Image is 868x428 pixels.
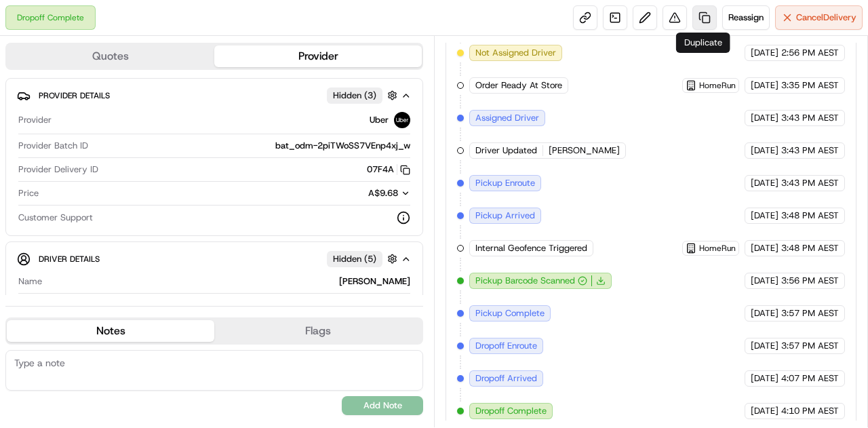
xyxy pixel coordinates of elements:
[781,177,839,189] span: 3:43 PM AEST
[18,163,98,176] span: Provider Delivery ID
[475,144,537,157] span: Driver Updated
[367,163,410,176] button: 07F4A
[475,372,537,385] span: Dropoff Arrived
[370,114,389,126] span: Uber
[781,275,839,287] span: 3:56 PM AEST
[18,114,52,126] span: Provider
[7,320,214,342] button: Notes
[327,250,401,267] button: Hidden (5)
[751,144,778,157] span: [DATE]
[18,275,42,288] span: Name
[781,405,839,417] span: 4:10 PM AEST
[781,112,839,124] span: 3:43 PM AEST
[475,275,575,287] span: Pickup Barcode Scanned
[475,177,535,189] span: Pickup Enroute
[686,243,736,254] button: HomeRun
[751,372,778,385] span: [DATE]
[291,187,410,199] button: A$9.68
[475,340,537,352] span: Dropoff Enroute
[751,340,778,352] span: [DATE]
[475,47,556,59] span: Not Assigned Driver
[775,5,863,30] button: CancelDelivery
[39,90,110,101] span: Provider Details
[214,45,422,67] button: Provider
[333,253,376,265] span: Hidden ( 5 )
[781,47,839,59] span: 2:56 PM AEST
[368,187,398,199] span: A$9.68
[751,177,778,189] span: [DATE]
[751,210,778,222] span: [DATE]
[781,372,839,385] span: 4:07 PM AEST
[751,307,778,319] span: [DATE]
[18,140,88,152] span: Provider Batch ID
[699,80,736,91] span: HomeRun
[333,90,376,102] span: Hidden ( 3 )
[751,112,778,124] span: [DATE]
[475,307,545,319] span: Pickup Complete
[475,275,587,287] button: Pickup Barcode Scanned
[699,243,736,254] span: HomeRun
[751,275,778,287] span: [DATE]
[475,242,587,254] span: Internal Geofence Triggered
[7,45,214,67] button: Quotes
[475,79,562,92] span: Order Ready At Store
[781,144,839,157] span: 3:43 PM AEST
[676,33,730,53] div: Duplicate
[475,210,535,222] span: Pickup Arrived
[17,84,412,106] button: Provider DetailsHidden (3)
[18,212,93,224] span: Customer Support
[751,242,778,254] span: [DATE]
[549,144,620,157] span: [PERSON_NAME]
[327,87,401,104] button: Hidden (3)
[751,79,778,92] span: [DATE]
[781,210,839,222] span: 3:48 PM AEST
[722,5,770,30] button: Reassign
[18,187,39,199] span: Price
[475,112,539,124] span: Assigned Driver
[781,79,839,92] span: 3:35 PM AEST
[214,320,422,342] button: Flags
[17,248,412,270] button: Driver DetailsHidden (5)
[781,307,839,319] span: 3:57 PM AEST
[728,12,764,24] span: Reassign
[39,254,100,265] span: Driver Details
[796,12,856,24] span: Cancel Delivery
[751,47,778,59] span: [DATE]
[275,140,410,152] span: bat_odm-2piTWoSS7VEnp4xj_w
[781,242,839,254] span: 3:48 PM AEST
[781,340,839,352] span: 3:57 PM AEST
[475,405,547,417] span: Dropoff Complete
[47,275,410,288] div: [PERSON_NAME]
[394,112,410,128] img: uber-new-logo.jpeg
[751,405,778,417] span: [DATE]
